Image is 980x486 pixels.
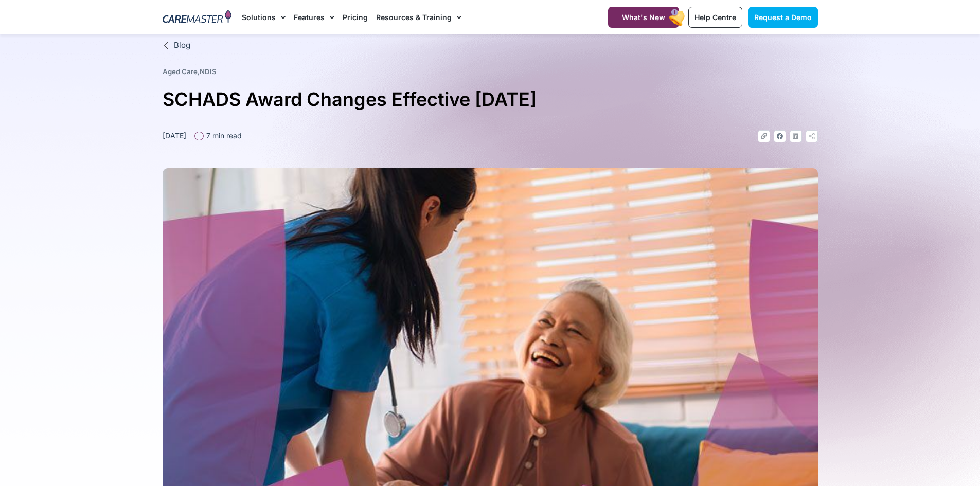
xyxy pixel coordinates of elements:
[622,13,665,22] span: What's New
[163,40,818,51] a: Blog
[171,40,190,51] span: Blog
[688,7,742,28] a: Help Centre
[748,7,818,28] a: Request a Demo
[163,67,217,76] span: ,
[163,67,198,76] a: Aged Care
[204,130,242,141] span: 7 min read
[694,13,736,22] span: Help Centre
[200,67,217,76] a: NDIS
[163,84,818,115] h1: SCHADS Award Changes Effective [DATE]
[754,13,812,22] span: Request a Demo
[163,10,232,25] img: CareMaster Logo
[608,7,679,28] a: What's New
[163,131,186,140] time: [DATE]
